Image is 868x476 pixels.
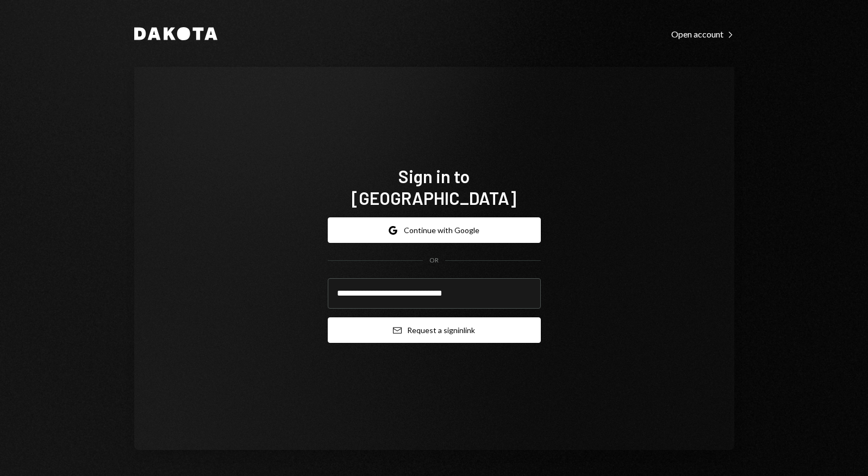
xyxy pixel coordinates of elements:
[328,317,541,343] button: Request a signinlink
[328,217,541,243] button: Continue with Google
[671,29,734,40] div: Open account
[671,28,734,40] a: Open account
[328,165,541,209] h1: Sign in to [GEOGRAPHIC_DATA]
[429,256,439,265] div: OR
